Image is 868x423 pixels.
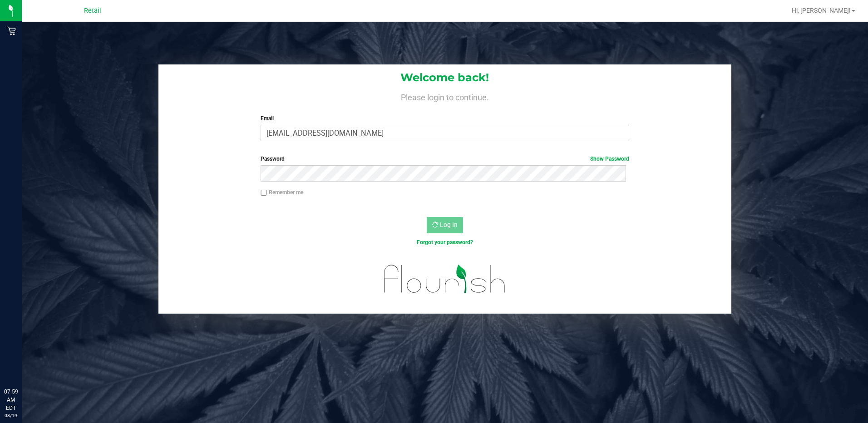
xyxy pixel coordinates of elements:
[84,7,101,15] span: Retail
[4,412,18,419] p: 08/19
[4,1,7,10] span: 1
[427,217,463,233] button: Log In
[261,156,285,162] span: Password
[158,72,732,84] h1: Welcome back!
[261,190,267,196] input: Remember me
[7,26,16,35] inline-svg: Retail
[417,239,473,246] a: Forgot your password?
[158,91,732,102] h4: Please login to continue.
[440,221,458,228] span: Log In
[590,156,629,162] a: Show Password
[261,188,303,197] label: Remember me
[373,256,517,302] img: flourish_logo.svg
[4,388,18,412] p: 07:59 AM EDT
[792,7,851,14] span: Hi, [PERSON_NAME]!
[261,114,629,123] label: Email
